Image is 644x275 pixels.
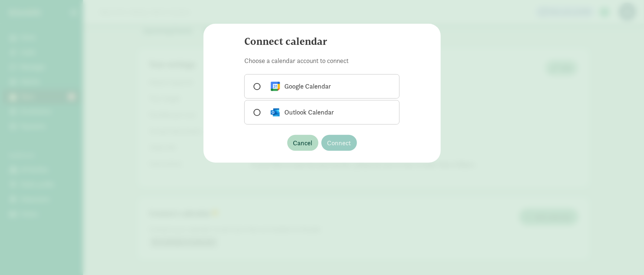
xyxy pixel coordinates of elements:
span: Cancel [293,138,313,148]
p: Choose a calendar account to connect [244,56,400,65]
button: Connect [321,135,357,151]
span: Connect [327,138,351,148]
div: Outlook Calendar [270,106,334,118]
div: Google Calendar [270,80,331,92]
button: Cancel [287,135,318,151]
h3: Connect calendar [244,36,400,47]
iframe: Chat Widget [607,239,644,275]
